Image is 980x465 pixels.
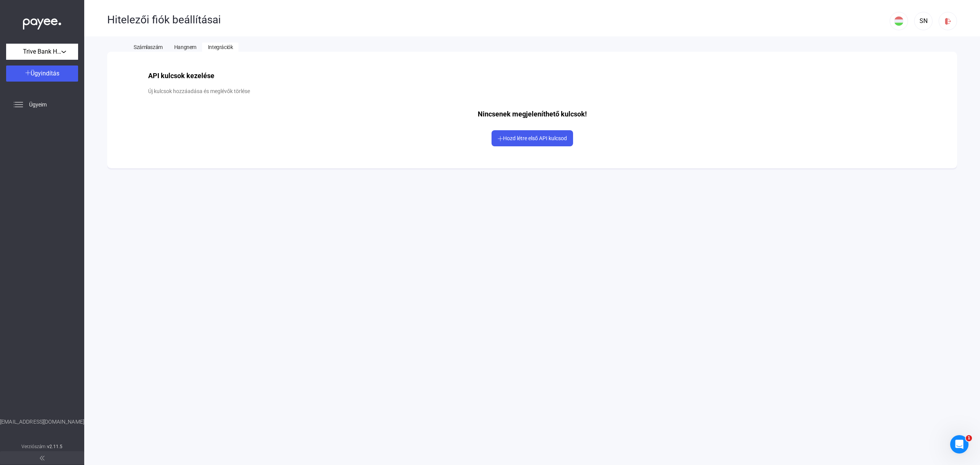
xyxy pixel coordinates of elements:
[6,44,78,60] button: Trive Bank Hungary Zrt.
[914,12,933,30] button: SN
[31,70,59,77] span: Ügyindítás
[944,17,952,25] img: logout-red
[917,16,930,26] div: SN
[14,100,23,109] img: list.svg
[492,130,573,146] button: Hozd létre első API kulcsod
[128,43,168,52] button: Számlaszám
[134,44,163,50] span: Számlaszám
[498,136,503,141] img: plus-white.svg
[208,44,233,50] span: Integrációk
[40,456,44,460] img: arrow-double-left-grey.svg
[950,435,969,454] iframe: Intercom live chat
[202,43,238,52] button: Integrációk
[174,44,196,50] span: Hangnem
[23,47,61,56] span: Trive Bank Hungary Zrt.
[107,13,890,26] div: Hitelezői fiók beállításai
[966,435,972,441] span: 1
[47,444,63,449] strong: v2.11.5
[890,12,908,30] button: HU
[25,70,31,75] img: plus-white.svg
[140,87,924,96] mat-card-subtitle: Új kulcsok hozzáadása és meglévők törlése
[503,136,567,142] span: Hozd létre első API kulcsod
[6,65,78,82] button: Ügyindítás
[939,12,957,30] button: logout-red
[140,64,924,80] div: API kulcsok kezelése
[894,16,903,26] img: HU
[23,14,61,30] img: white-payee-white-dot.svg
[29,100,47,109] span: Ügyeim
[470,102,595,126] div: Nincsenek megjeleníthető kulcsok!
[168,43,202,52] button: Hangnem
